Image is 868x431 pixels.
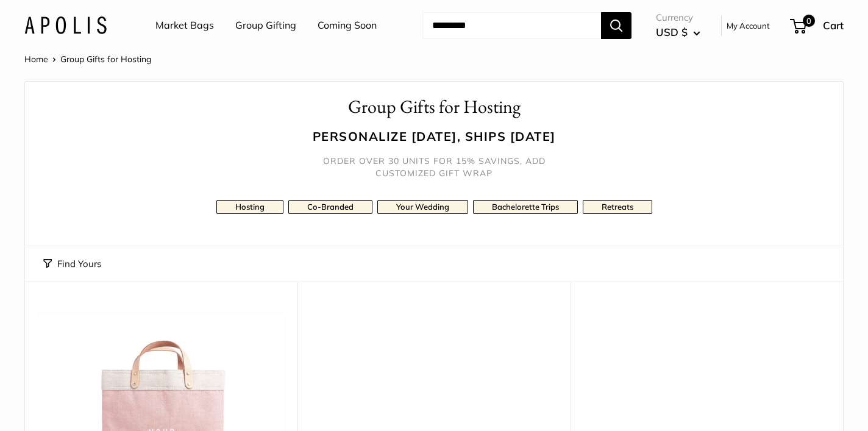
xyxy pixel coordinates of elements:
a: My Account [727,18,770,33]
a: Retreats [583,200,652,214]
span: Currency [656,9,700,26]
a: Co-Branded [288,200,372,214]
h1: Group Gifts for Hosting [43,94,825,120]
img: Apolis [24,16,107,34]
input: Search... [422,12,601,39]
button: Search [601,12,631,39]
h3: Personalize [DATE], ships [DATE] [43,127,825,145]
span: Cart [823,19,844,32]
span: USD $ [656,26,688,38]
a: Bachelorette Trips [473,200,578,214]
a: Group Gifting [235,16,296,35]
h5: Order over 30 units for 15% savings, add customized gift wrap [312,155,556,179]
a: Home [24,54,48,65]
a: Hosting [216,200,283,214]
a: Your Wedding [377,200,468,214]
nav: Breadcrumb [24,51,151,67]
button: Find Yours [43,255,101,272]
a: Market Bags [155,16,214,35]
button: USD $ [656,23,700,42]
span: Group Gifts for Hosting [60,54,151,65]
a: 0 Cart [791,16,844,35]
span: 0 [803,15,815,27]
a: Coming Soon [318,16,377,35]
